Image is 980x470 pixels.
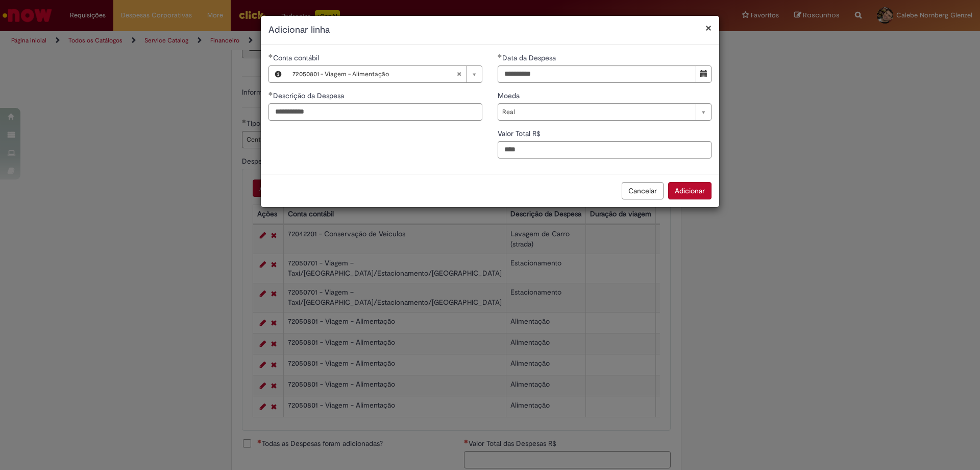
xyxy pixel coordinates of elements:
button: Adicionar [668,182,712,199]
span: Data da Despesa [502,53,558,62]
a: 72050801 - Viagem - AlimentaçãoLimpar campo Conta contábil [287,66,482,82]
button: Fechar modal [705,23,712,33]
span: Obrigatório Preenchido [268,92,273,96]
button: Mostrar calendário para Data da Despesa [696,65,712,83]
span: Necessários - Conta contábil [273,53,321,62]
span: Moeda [498,91,522,100]
span: 72050801 - Viagem - Alimentação [292,66,456,82]
span: Descrição da Despesa [273,91,346,100]
span: Obrigatório Preenchido [498,54,502,58]
input: Data da Despesa 22 August 2025 Friday [498,65,696,83]
span: Real [502,104,691,120]
h2: Adicionar linha [268,24,712,37]
button: Cancelar [622,182,664,199]
input: Descrição da Despesa [268,103,482,121]
input: Valor Total R$ [498,141,712,159]
span: Obrigatório Preenchido [268,54,273,58]
button: Conta contábil, Visualizar este registro 72050801 - Viagem - Alimentação [269,66,287,82]
abbr: Limpar campo Conta contábil [451,66,467,82]
span: Valor Total R$ [498,129,543,138]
